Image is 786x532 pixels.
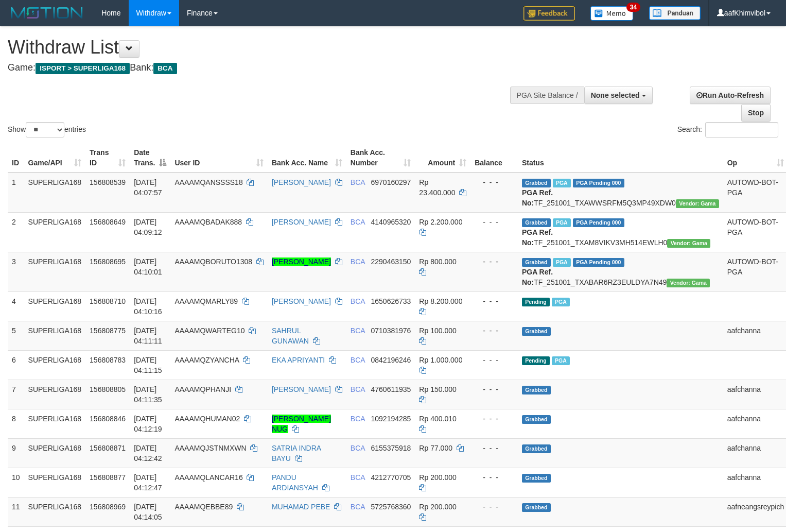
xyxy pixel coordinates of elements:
span: Marked by aafnonsreyleab [552,298,570,306]
td: SUPERLIGA168 [24,468,86,497]
span: AAAAMQBADAK888 [174,218,242,226]
div: - - - [475,217,514,227]
span: 156808877 [90,473,126,482]
span: AAAAMQANSSSS18 [174,178,242,186]
span: AAAAMQHUMAN02 [174,415,240,423]
span: BCA [153,63,177,74]
h4: Game: Bank: [8,63,514,73]
span: BCA [351,444,365,452]
span: Rp 100.000 [419,327,456,335]
td: TF_251001_TXAM8VIKV3MH514EWLH0 [518,212,723,252]
span: [DATE] 04:12:47 [134,473,162,492]
th: Date Trans.: activate to sort column descending [130,143,170,173]
div: - - - [475,414,514,424]
span: Vendor URL: https://trx31.1velocity.biz [667,279,710,287]
td: SUPERLIGA168 [24,252,86,291]
span: Copy 4140965320 to clipboard [371,218,411,226]
div: - - - [475,296,514,306]
span: 156808649 [90,218,126,226]
input: Search: [705,122,778,138]
span: Copy 4212770705 to clipboard [371,473,411,482]
span: AAAAMQEBBE89 [174,503,233,511]
a: [PERSON_NAME] [272,178,331,186]
span: Grabbed [522,474,551,483]
a: SATRIA INDRA BAYU [272,444,321,462]
a: [PERSON_NAME] [272,258,331,266]
span: Rp 200.000 [419,473,456,482]
img: MOTION_logo.png [8,5,86,21]
th: ID [8,143,24,173]
span: 156808871 [90,444,126,452]
span: Vendor URL: https://trx31.1velocity.biz [667,239,710,248]
div: PGA Site Balance / [510,87,584,104]
span: BCA [351,356,365,364]
span: PGA Pending [573,179,624,187]
td: 6 [8,350,24,380]
img: Button%20Memo.svg [590,6,634,21]
span: [DATE] 04:14:05 [134,503,162,521]
span: PGA Pending [573,218,624,227]
th: Game/API: activate to sort column ascending [24,143,86,173]
td: 2 [8,212,24,252]
a: PANDU ARDIANSYAH [272,473,318,492]
span: AAAAMQBORUTO1308 [174,258,252,266]
span: BCA [351,473,365,482]
span: Rp 800.000 [419,258,456,266]
span: None selected [591,91,640,99]
span: Copy 2290463150 to clipboard [371,258,411,266]
span: Marked by aafnonsreyleab [553,258,571,267]
span: BCA [351,258,365,266]
td: 7 [8,380,24,409]
span: AAAAMQMARLY89 [174,297,238,305]
label: Search: [677,122,778,138]
span: ISPORT > SUPERLIGA168 [36,63,130,74]
a: Stop [741,104,771,122]
span: [DATE] 04:09:12 [134,218,162,236]
span: 156808969 [90,503,126,511]
span: BCA [351,503,365,511]
th: User ID: activate to sort column ascending [170,143,267,173]
a: Run Auto-Refresh [690,87,771,104]
th: Bank Acc. Number: activate to sort column ascending [346,143,415,173]
td: TF_251001_TXAWWSRFM5Q3MP49XDW0 [518,173,723,213]
span: Rp 1.000.000 [419,356,462,364]
span: Rp 8.200.000 [419,297,462,305]
span: Copy 0842196246 to clipboard [371,356,411,364]
span: [DATE] 04:10:16 [134,297,162,316]
b: PGA Ref. No: [522,228,553,247]
span: [DATE] 04:11:35 [134,385,162,404]
span: Grabbed [522,258,551,267]
img: panduan.png [649,6,701,20]
div: - - - [475,325,514,336]
select: Showentries [26,122,64,138]
th: Status [518,143,723,173]
div: - - - [475,256,514,267]
th: Amount: activate to sort column ascending [415,143,470,173]
span: Grabbed [522,415,551,424]
td: 4 [8,291,24,321]
span: AAAAMQLANCAR16 [174,473,242,482]
span: 156808695 [90,258,126,266]
span: Rp 200.000 [419,503,456,511]
span: Grabbed [522,327,551,336]
div: - - - [475,443,514,453]
td: SUPERLIGA168 [24,438,86,468]
span: BCA [351,218,365,226]
span: Rp 23.400.000 [419,178,455,197]
span: Pending [522,298,550,306]
a: [PERSON_NAME] NUG [272,415,331,433]
span: Copy 5725768360 to clipboard [371,503,411,511]
a: [PERSON_NAME] [272,297,331,305]
td: 9 [8,438,24,468]
span: Copy 6970160297 to clipboard [371,178,411,186]
div: - - - [475,355,514,365]
span: BCA [351,178,365,186]
button: None selected [584,87,653,104]
td: SUPERLIGA168 [24,380,86,409]
td: SUPERLIGA168 [24,212,86,252]
div: - - - [475,502,514,512]
th: Bank Acc. Name: activate to sort column ascending [268,143,346,173]
td: TF_251001_TXABAR6RZ3EULDYA7N49 [518,252,723,291]
span: Grabbed [522,503,551,512]
span: Marked by aafnonsreyleab [553,179,571,187]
